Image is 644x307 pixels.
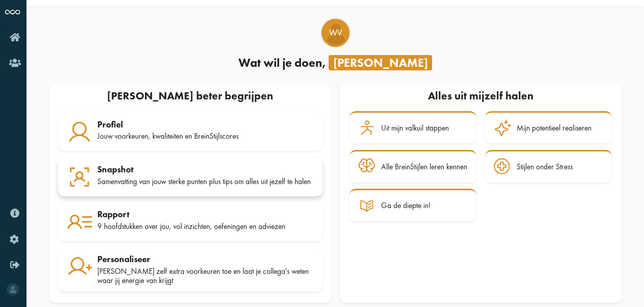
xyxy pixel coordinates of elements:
[97,132,314,141] div: Jouw voorkeuren, kwaliteiten en BreinStijlscores
[517,123,592,133] div: Mijn potentieel realiseren
[323,27,348,39] span: WV
[97,267,314,286] div: [PERSON_NAME] zelf extra voorkeuren toe en laat je collega's weten waar jij energie van krijgt
[350,150,476,183] a: Alle BreinStijlen leren kennen
[350,111,476,144] a: Uit mijn valkuil stappen
[58,202,323,241] a: Rapport 9 hoofdstukken over jou, vol inzichten, oefeningen en adviezen
[97,164,314,174] div: Snapshot
[53,87,327,107] div: [PERSON_NAME] beter begrijpen
[97,209,314,219] div: Rapport
[517,162,573,171] div: Stijlen onder Stress
[381,162,467,171] div: Alle BreinStijlen leren kennen
[97,222,314,231] div: 9 hoofdstukken over jou, vol inzichten, oefeningen en adviezen
[329,55,432,70] span: [PERSON_NAME]
[97,177,314,186] div: Samenvatting van jouw sterke punten plus tips om alles uit jezelf te halen
[321,19,350,47] div: Willemijn Vendrig
[485,111,612,144] a: Mijn potentieel realiseren
[381,123,449,133] div: Uit mijn valkuil stappen
[381,201,431,210] div: Ga de diepte in!
[97,254,314,264] div: Personaliseer
[97,119,314,130] div: Profiel
[58,111,323,151] a: Profiel Jouw voorkeuren, kwaliteiten en BreinStijlscores
[58,158,323,196] a: Snapshot Samenvatting van jouw sterke punten plus tips om alles uit jezelf te halen
[348,87,613,107] div: Alles uit mijzelf halen
[238,55,326,70] span: Wat wil je doen,
[58,248,323,292] a: Personaliseer [PERSON_NAME] zelf extra voorkeuren toe en laat je collega's weten waar jij energie...
[350,189,476,221] a: Ga de diepte in!
[485,150,612,183] a: Stijlen onder Stress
